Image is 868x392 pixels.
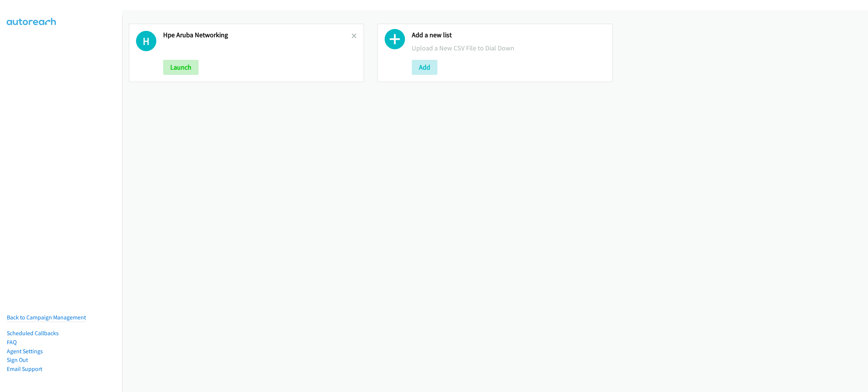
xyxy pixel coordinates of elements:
h2: Hpe Aruba Networking [163,31,351,40]
a: Back to Campaign Management [7,314,86,321]
button: Launch [163,60,199,75]
a: Scheduled Callbacks [7,330,59,337]
a: Email Support [7,365,42,372]
h1: H [136,31,156,51]
a: Agent Settings [7,348,43,355]
h2: Add a new list [412,31,605,40]
a: FAQ [7,339,17,346]
p: Upload a New CSV File to Dial Down [412,43,605,53]
button: Add [412,60,437,75]
a: Sign Out [7,356,28,363]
